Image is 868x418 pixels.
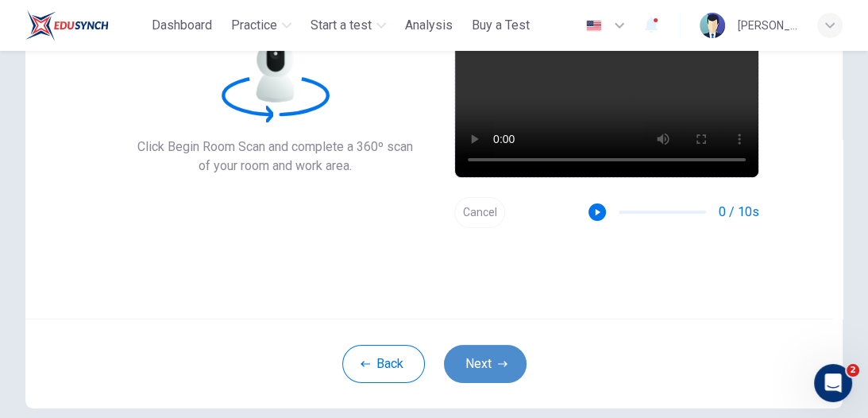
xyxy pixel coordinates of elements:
[399,11,459,40] button: Analysis
[145,11,218,40] button: Dashboard
[304,11,392,40] button: Start a test
[152,16,212,35] span: Dashboard
[137,157,413,176] span: of your room and work area.
[405,16,453,35] span: Analysis
[719,203,759,222] span: 0 / 10s
[700,13,725,38] img: Profile picture
[472,16,530,35] span: Buy a Test
[25,10,145,41] a: ELTC logo
[25,10,109,41] img: ELTC logo
[584,20,604,32] img: en
[444,345,527,383] button: Next
[454,197,505,228] button: Cancel
[231,16,277,35] span: Practice
[342,345,425,383] button: Back
[225,11,298,40] button: Practice
[847,364,859,377] span: 2
[311,16,372,35] span: Start a test
[814,364,852,402] iframe: Intercom live chat
[137,137,413,157] span: Click Begin Room Scan and complete a 360º scan
[465,11,536,40] button: Buy a Test
[738,16,798,35] div: [PERSON_NAME]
